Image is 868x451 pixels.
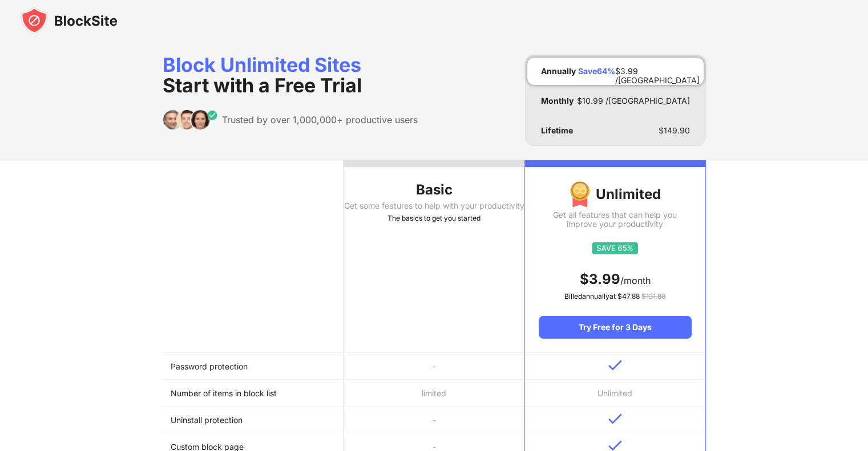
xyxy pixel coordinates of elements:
span: $ 3.99 [580,271,620,287]
div: /month [539,270,691,289]
div: Unlimited [539,181,691,208]
div: Save 64 % [578,67,615,76]
div: Billed annually at $ 47.88 [539,291,691,302]
td: limited [344,380,524,407]
div: Trusted by over 1,000,000+ productive users [222,114,418,125]
div: $ 149.90 [659,126,690,135]
div: Lifetime [541,126,573,135]
img: blocksite-icon-black.svg [21,7,118,34]
div: The basics to get you started [344,213,524,224]
td: Unlimited [524,380,705,407]
img: v-blue.svg [608,413,622,424]
img: v-blue.svg [608,360,622,371]
div: Block Unlimited Sites [163,55,418,96]
div: $ 10.99 /[GEOGRAPHIC_DATA] [577,96,690,105]
div: $ 3.99 /[GEOGRAPHIC_DATA] [615,67,700,76]
img: img-premium-medal [570,181,590,208]
td: Password protection [163,353,344,380]
div: Get some features to help with your productivity [344,201,524,210]
div: Basic [344,181,524,199]
img: v-blue.svg [608,440,622,451]
td: - [344,353,524,380]
span: $ 131.88 [641,292,665,300]
div: Monthly [541,96,574,105]
span: Start with a Free Trial [163,74,362,97]
img: save65.svg [592,242,638,254]
div: Annually [541,67,576,76]
div: Get all features that can help you improve your productivity [539,210,691,229]
td: - [344,407,524,433]
div: Try Free for 3 Days [539,316,691,339]
img: trusted-by.svg [163,109,218,130]
td: Number of items in block list [163,380,344,407]
td: Uninstall protection [163,407,344,433]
